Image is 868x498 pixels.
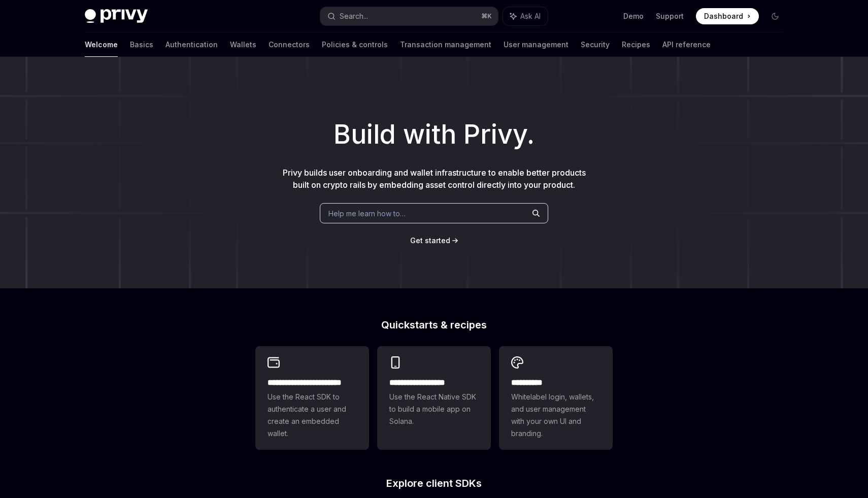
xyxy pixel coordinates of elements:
[704,11,743,21] span: Dashboard
[499,346,613,450] a: **** *****Whitelabel login, wallets, and user management with your own UI and branding.
[400,32,491,57] a: Transaction management
[481,12,492,20] span: ⌘ K
[520,11,541,21] span: Ask AI
[255,478,613,488] h2: Explore client SDKs
[410,236,450,245] span: Get started
[503,7,548,25] button: Ask AI
[255,320,613,330] h2: Quickstarts & recipes
[696,8,759,24] a: Dashboard
[767,8,783,24] button: Toggle dark mode
[623,11,644,21] a: Demo
[230,32,256,57] a: Wallets
[581,32,610,57] a: Security
[389,391,479,427] span: Use the React Native SDK to build a mobile app on Solana.
[85,32,118,57] a: Welcome
[320,7,498,25] button: Search...⌘K
[377,346,491,450] a: **** **** **** ***Use the React Native SDK to build a mobile app on Solana.
[504,32,569,57] a: User management
[268,391,357,440] span: Use the React SDK to authenticate a user and create an embedded wallet.
[410,236,450,246] a: Get started
[656,11,684,21] a: Support
[328,208,406,219] span: Help me learn how to…
[662,32,711,57] a: API reference
[16,115,852,154] h1: Build with Privy.
[85,9,148,23] img: dark logo
[322,32,388,57] a: Policies & controls
[622,32,650,57] a: Recipes
[130,32,153,57] a: Basics
[269,32,310,57] a: Connectors
[511,391,600,440] span: Whitelabel login, wallets, and user management with your own UI and branding.
[340,10,368,22] div: Search...
[283,168,586,190] span: Privy builds user onboarding and wallet infrastructure to enable better products built on crypto ...
[165,32,218,57] a: Authentication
